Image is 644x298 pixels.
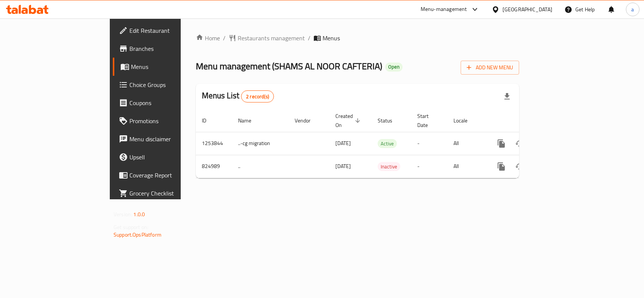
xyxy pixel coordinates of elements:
[202,90,274,102] h2: Menus List
[378,139,397,148] div: Active
[223,34,226,43] li: /
[467,63,513,72] span: Add New Menu
[498,87,516,105] div: Export file
[486,109,571,132] th: Actions
[129,44,211,53] span: Branches
[114,222,148,232] span: Get support on:
[335,161,351,171] span: [DATE]
[113,21,217,40] a: Edit Restaurant
[510,134,529,153] button: Change Status
[323,34,340,43] span: Menus
[232,155,289,178] td: ..
[113,130,217,148] a: Menu disclaimer
[129,98,211,107] span: Coupons
[295,116,320,125] span: Vendor
[378,162,400,171] span: Inactive
[510,157,529,176] button: Change Status
[385,64,403,70] span: Open
[631,5,634,14] span: a
[378,116,402,125] span: Status
[503,5,552,14] div: [GEOGRAPHIC_DATA]
[196,58,382,75] span: Menu management ( SHAMS AL NOOR CAFTERIA )
[447,155,486,178] td: All
[453,116,477,125] span: Locale
[113,94,217,112] a: Coupons
[113,184,217,202] a: Grocery Checklist
[421,5,467,14] div: Menu-management
[241,90,274,102] div: Total records count
[129,189,211,198] span: Grocery Checklist
[114,230,161,240] a: Support.OpsPlatform
[308,34,310,43] li: /
[113,148,217,166] a: Upsell
[129,134,211,144] span: Menu disclaimer
[378,162,400,171] div: Inactive
[238,116,261,125] span: Name
[238,34,305,43] span: Restaurants management
[129,171,211,180] span: Coverage Report
[196,34,519,43] nav: breadcrumb
[133,209,145,219] span: 1.0.0
[131,62,211,71] span: Menus
[447,132,486,155] td: All
[232,132,289,155] td: ..-cg migration
[113,40,217,58] a: Branches
[129,26,211,35] span: Edit Restaurant
[492,157,510,176] button: more
[129,153,211,162] span: Upsell
[229,34,305,43] a: Restaurants management
[129,80,211,89] span: Choice Groups
[411,155,447,178] td: -
[461,61,519,75] button: Add New Menu
[113,58,217,76] a: Menus
[129,116,211,125] span: Promotions
[385,63,403,72] div: Open
[114,209,132,219] span: Version:
[113,112,217,130] a: Promotions
[202,116,216,125] span: ID
[113,166,217,184] a: Coverage Report
[196,109,571,178] table: enhanced table
[241,93,274,100] span: 2 record(s)
[411,132,447,155] td: -
[335,112,363,130] span: Created On
[417,112,438,130] span: Start Date
[335,138,351,148] span: [DATE]
[378,139,397,148] span: Active
[492,134,510,153] button: more
[113,76,217,94] a: Choice Groups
